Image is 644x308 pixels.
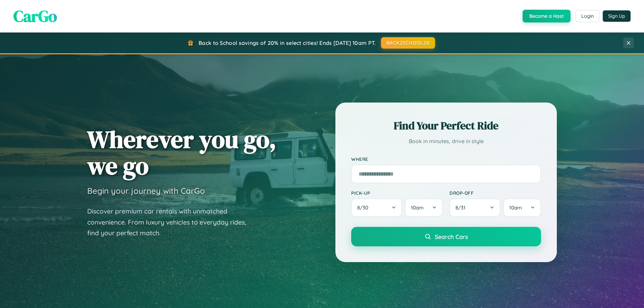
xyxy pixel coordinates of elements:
button: 10am [405,198,443,217]
span: CarGo [13,5,57,27]
p: Book in minutes, drive in style [351,136,541,146]
h1: Wherever you go, we go [87,126,276,179]
span: Back to School savings of 20% in select cities! Ends [DATE] 10am PT. [199,40,376,46]
span: 8 / 30 [357,204,372,211]
button: Login [576,10,599,22]
span: Search Cars [435,233,468,240]
p: Discover premium car rentals with unmatched convenience. From luxury vehicles to everyday rides, ... [87,206,255,239]
button: Search Cars [351,227,541,246]
button: Become a Host [523,10,571,22]
button: 10am [503,198,541,217]
label: Pick-up [351,190,443,196]
span: 10am [411,204,424,211]
button: BACK2SCHOOL20 [381,37,435,49]
h3: Begin your journey with CarGo [87,186,205,196]
button: 8/30 [351,198,402,217]
button: Sign Up [603,10,631,22]
h2: Find Your Perfect Ride [351,118,541,133]
label: Where [351,156,541,162]
span: 8 / 31 [455,204,469,211]
label: Drop-off [449,190,541,196]
button: 8/31 [449,198,500,217]
span: 10am [509,204,522,211]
